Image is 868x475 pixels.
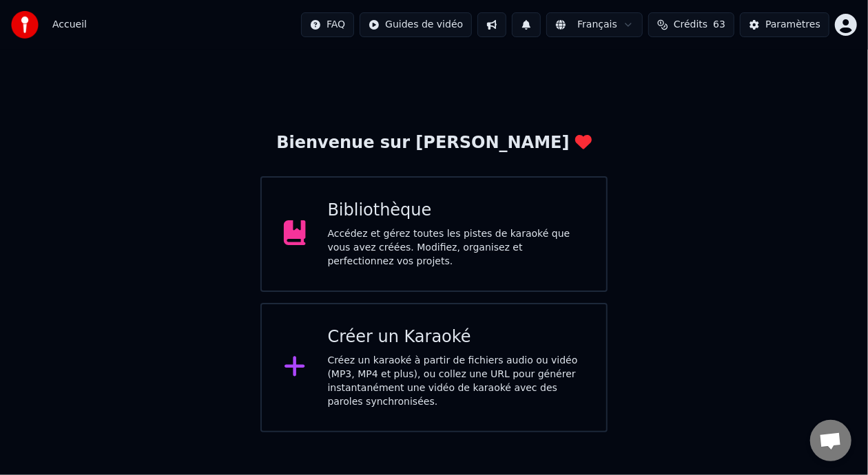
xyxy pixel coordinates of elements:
div: Bibliothèque [328,200,585,222]
nav: breadcrumb [52,18,87,32]
div: Créer un Karaoké [328,326,585,348]
div: Créez un karaoké à partir de fichiers audio ou vidéo (MP3, MP4 et plus), ou collez une URL pour g... [328,354,585,409]
span: Accueil [52,18,87,32]
span: 63 [713,18,725,32]
button: Crédits63 [648,12,734,37]
button: Paramètres [740,12,829,37]
div: Accédez et gérez toutes les pistes de karaoké que vous avez créées. Modifiez, organisez et perfec... [328,227,585,268]
button: FAQ [301,12,354,37]
div: Bienvenue sur [PERSON_NAME] [276,132,591,154]
div: Paramètres [765,18,820,32]
div: Ouvrir le chat [810,420,851,461]
button: Guides de vidéo [360,12,472,37]
span: Crédits [674,18,707,32]
img: youka [11,11,39,39]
